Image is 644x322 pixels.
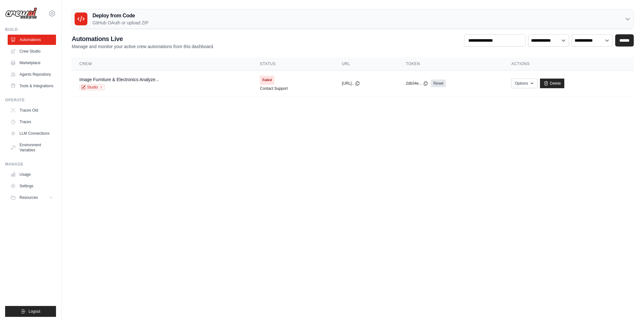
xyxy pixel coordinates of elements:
[8,181,56,191] a: Settings
[79,84,105,90] a: Studio
[5,306,56,317] button: Logout
[431,80,446,87] a: Reset
[8,192,56,203] button: Resources
[93,12,149,20] h3: Deploy from Code
[5,7,37,20] img: Logo
[79,77,159,82] a: Image Furniture & Electronics Analyze...
[260,86,288,91] a: Contact Support
[20,195,38,200] span: Resources
[8,35,56,45] a: Automations
[260,76,274,85] span: Failed
[72,57,252,71] th: Crew
[8,58,56,68] a: Marketplace
[398,57,503,71] th: Token
[5,162,56,167] div: Manage
[8,140,56,155] a: Environment Variables
[8,105,56,115] a: Traces Old
[5,27,56,32] div: Build
[540,79,565,88] a: Delete
[93,20,149,26] p: GitHub OAuth or upload ZIP
[406,81,428,86] button: 2db34e...
[8,69,56,80] a: Agents Repository
[503,57,634,71] th: Actions
[28,309,40,314] span: Logout
[5,97,56,103] div: Operate
[72,34,214,43] h2: Automations Live
[72,43,214,50] p: Manage and monitor your active crew automations from this dashboard.
[511,79,537,88] button: Options
[8,117,56,127] a: Traces
[8,169,56,180] a: Usage
[8,46,56,56] a: Crew Studio
[252,57,334,71] th: Status
[8,81,56,91] a: Tools & Integrations
[8,128,56,139] a: LLM Connections
[334,57,398,71] th: URL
